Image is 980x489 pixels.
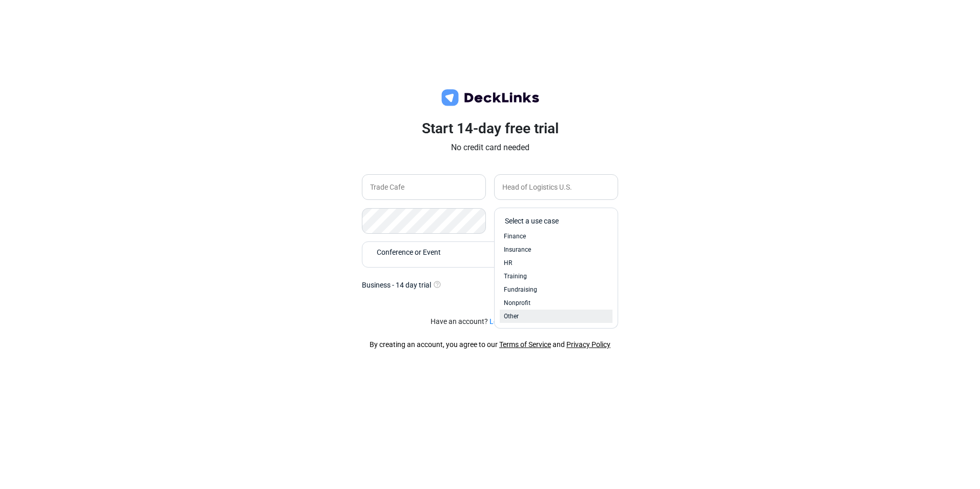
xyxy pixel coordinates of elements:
span: Finance [504,232,526,241]
input: Enter your company name [362,174,486,200]
input: Enter your job title [494,174,618,200]
h3: Start 14-day free trial [362,120,618,137]
span: Conference or Event [377,247,441,257]
span: Training [504,272,527,281]
small: Have an account? [431,316,549,327]
span: Nonprofit [504,298,530,308]
a: Privacy Policy [566,340,610,349]
a: Login to DeckLinks [489,317,549,325]
a: Terms of Service [499,340,551,349]
span: Fundraising [504,285,537,294]
span: Insurance [504,245,531,254]
div: By creating an account, you agree to our and [370,339,610,350]
div: Select a use case [505,215,612,226]
span: Other [504,312,519,321]
img: deck-links-logo.c572c7424dfa0d40c150da8c35de9cd0.svg [439,88,541,108]
span: HR [504,258,512,268]
p: No credit card needed [362,141,618,154]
